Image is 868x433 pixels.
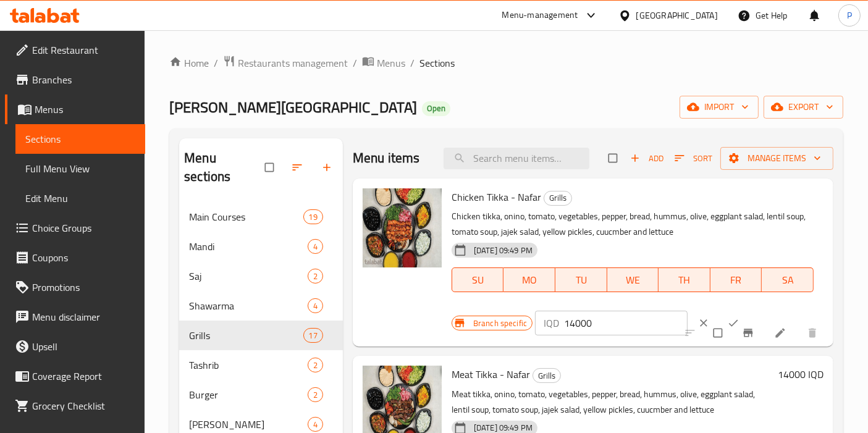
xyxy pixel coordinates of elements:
span: Select all sections [258,156,284,179]
span: SU [457,271,499,289]
button: import [680,96,759,119]
a: Promotions [5,272,145,302]
a: Sections [15,124,145,154]
button: export [764,96,843,119]
span: Coupons [32,250,135,265]
span: WE [612,271,654,289]
button: Add [627,149,667,168]
span: Coverage Report [32,369,135,384]
input: Please enter price [564,311,688,335]
span: Meat Tikka - Nafar [452,365,530,384]
nav: breadcrumb [169,55,843,71]
div: Grills [533,368,561,383]
span: 17 [304,330,322,342]
button: TU [555,267,607,292]
div: Menu-management [502,8,578,23]
a: Upsell [5,332,145,361]
span: Branches [32,72,135,87]
span: 19 [304,211,322,223]
span: SA [767,271,809,289]
a: Grocery Checklist [5,391,145,421]
span: Choice Groups [32,221,135,235]
span: 2 [308,271,322,282]
span: Sort [675,151,712,166]
li: / [410,56,415,70]
span: [PERSON_NAME][GEOGRAPHIC_DATA] [169,93,417,121]
span: Add item [627,149,667,168]
h6: 14000 IQD [778,366,824,383]
div: Main Courses19 [179,202,343,232]
span: Sort items [667,149,720,168]
span: 2 [308,359,322,371]
span: Sections [25,132,135,146]
div: Grills [544,191,572,206]
div: items [308,358,323,372]
button: ok [720,309,749,337]
span: Edit Restaurant [32,43,135,57]
div: items [308,417,323,432]
button: FR [710,267,762,292]
div: Main Courses [189,209,303,224]
button: delete [799,319,828,347]
span: Saj [189,269,308,284]
span: Promotions [32,280,135,295]
a: Menus [5,95,145,124]
span: Sort sections [284,154,313,181]
button: TH [659,267,710,292]
div: items [308,298,323,313]
p: Meat tikka, onino, tomato, vegetables, pepper, bread, hummus, olive, eggplant salad, lentil soup,... [452,387,773,418]
span: MO [508,271,550,289]
span: Menu disclaimer [32,309,135,324]
span: P [847,9,852,22]
div: Gus [189,417,308,432]
span: Select to update [706,321,732,345]
span: Chicken Tikka - Nafar [452,188,541,206]
button: SA [762,267,814,292]
button: MO [504,267,555,292]
span: Mandi [189,239,308,254]
img: Chicken Tikka - Nafar [363,188,442,267]
a: Menu disclaimer [5,302,145,332]
span: Full Menu View [25,161,135,176]
div: items [303,209,323,224]
a: Coverage Report [5,361,145,391]
button: Sort [672,149,715,168]
li: / [353,56,357,70]
a: Home [169,56,209,70]
a: Full Menu View [15,154,145,183]
span: Manage items [730,151,824,166]
button: Branch-specific-item [735,319,764,347]
div: [GEOGRAPHIC_DATA] [636,9,718,22]
button: WE [607,267,659,292]
a: Edit Restaurant [5,35,145,65]
button: Manage items [720,147,833,170]
h2: Menu sections [184,149,265,186]
span: Upsell [32,339,135,354]
span: Grills [189,328,303,343]
span: Burger [189,387,308,402]
a: Menus [362,55,405,71]
div: items [308,387,323,402]
span: Open [422,103,450,114]
span: 2 [308,389,322,401]
span: Select section [601,146,627,170]
span: TH [664,271,706,289]
span: Grocery Checklist [32,398,135,413]
div: Shawarma4 [179,291,343,321]
div: Burger2 [179,380,343,410]
div: Tashrib2 [179,350,343,380]
span: export [773,99,833,115]
span: 4 [308,300,322,312]
span: Menus [377,56,405,70]
span: Shawarma [189,298,308,313]
a: Coupons [5,243,145,272]
a: Edit menu item [774,327,789,339]
span: TU [560,271,602,289]
span: 4 [308,241,322,253]
span: Grills [544,191,571,205]
a: Edit Menu [15,183,145,213]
